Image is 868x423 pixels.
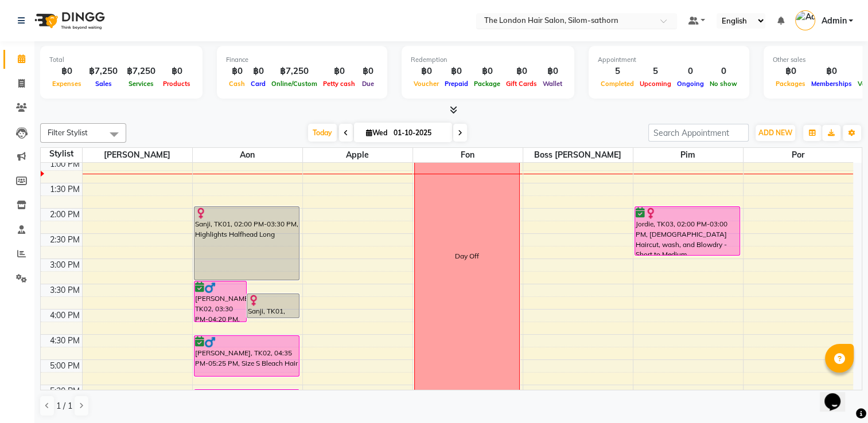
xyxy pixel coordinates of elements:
[390,124,447,142] input: 2025-10-01
[707,80,740,88] span: No show
[758,128,792,137] span: ADD NEW
[48,335,82,347] div: 4:30 PM
[503,65,540,78] div: ฿0
[598,55,740,65] div: Appointment
[268,80,320,88] span: Online/Custom
[359,80,377,88] span: Due
[363,128,390,137] span: Wed
[226,65,248,78] div: ฿0
[411,55,565,65] div: Redemption
[226,80,248,88] span: Cash
[48,284,82,296] div: 3:30 PM
[48,158,82,170] div: 1:00 PM
[48,234,82,246] div: 2:30 PM
[808,65,855,78] div: ฿0
[773,65,808,78] div: ฿0
[41,148,82,160] div: Stylist
[523,148,633,162] span: Boss [PERSON_NAME]
[194,336,299,376] div: [PERSON_NAME], TK02, 04:35 PM-05:25 PM, Size S Bleach Hair
[160,80,193,88] span: Products
[471,80,503,88] span: Package
[56,400,72,412] span: 1 / 1
[820,377,857,412] iframe: chat widget
[756,125,795,141] button: ADD NEW
[320,65,358,78] div: ฿0
[633,148,743,162] span: Pim
[635,207,739,255] div: Jordie, TK03, 02:00 PM-03:00 PM, [DEMOGRAPHIC_DATA] Haircut, wash, and Blowdry - Short to Medium
[49,80,84,88] span: Expenses
[84,65,122,78] div: ฿7,250
[637,80,674,88] span: Upcoming
[411,80,442,88] span: Voucher
[648,124,749,142] input: Search Appointment
[126,80,157,88] span: Services
[744,148,854,162] span: Por
[320,80,358,88] span: Petty cash
[268,65,320,78] div: ฿7,250
[303,148,412,162] span: Apple
[808,80,855,88] span: Memberships
[247,294,299,318] div: Sanji, TK01, 03:45 PM-04:15 PM, Toner Long
[122,65,160,78] div: ฿7,250
[83,148,192,162] span: [PERSON_NAME]
[92,80,115,88] span: Sales
[503,80,540,88] span: Gift Cards
[471,65,503,78] div: ฿0
[194,207,299,280] div: Sanji, TK01, 02:00 PM-03:30 PM, Highlights Halfhead Long
[358,65,378,78] div: ฿0
[48,128,88,137] span: Filter Stylist
[540,65,565,78] div: ฿0
[248,80,268,88] span: Card
[226,55,378,65] div: Finance
[598,65,637,78] div: 5
[194,390,299,405] div: [PERSON_NAME], TK02, 05:40 PM-06:00 PM, Toner Short
[48,209,82,221] div: 2:00 PM
[193,148,302,162] span: Aon
[248,65,268,78] div: ฿0
[48,360,82,372] div: 5:00 PM
[637,65,674,78] div: 5
[598,80,637,88] span: Completed
[29,5,108,37] img: logo
[821,15,846,27] span: Admin
[194,281,246,322] div: [PERSON_NAME], TK02, 03:30 PM-04:20 PM, Size S Bleach Hair
[413,148,523,162] span: Fon
[707,65,740,78] div: 0
[455,251,479,261] div: Day Off
[48,259,82,271] div: 3:00 PM
[442,80,471,88] span: Prepaid
[773,80,808,88] span: Packages
[442,65,471,78] div: ฿0
[795,10,815,30] img: Admin
[49,55,193,65] div: Total
[411,65,442,78] div: ฿0
[48,310,82,322] div: 4:00 PM
[674,65,707,78] div: 0
[49,65,84,78] div: ฿0
[48,385,82,397] div: 5:30 PM
[674,80,707,88] span: Ongoing
[308,124,337,142] span: Today
[48,183,82,195] div: 1:30 PM
[160,65,193,78] div: ฿0
[540,80,565,88] span: Wallet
